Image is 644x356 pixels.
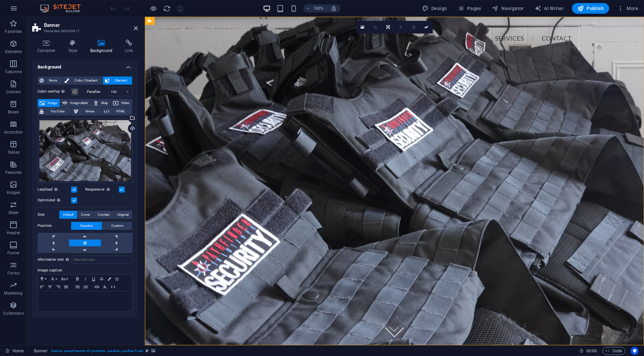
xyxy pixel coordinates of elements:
p: Forms [7,270,19,276]
button: Code [602,347,625,355]
span: Contain [98,211,110,219]
span: Click to select. Double-click to edit [34,347,48,355]
button: Cover [77,211,94,219]
button: Design [419,3,450,14]
button: Original [114,211,132,219]
div: % [123,88,132,96]
span: Custom [111,222,123,230]
div: Design (Ctrl+Alt+Y) [419,3,450,14]
h4: Background [32,59,138,71]
label: Image caption [38,266,132,274]
button: Color / Gradient [62,77,103,85]
p: Slider [8,210,19,215]
i: This element contains a background [151,349,155,353]
button: Vimeo [71,107,101,115]
span: 00 00 [586,347,597,355]
button: Direction [71,222,102,230]
p: Content [6,89,21,95]
button: HTML [109,283,117,291]
button: Align Justify [62,283,70,291]
p: Tables [7,150,19,155]
button: Contain [94,211,113,219]
p: Images [7,190,20,195]
span: Vimeo [80,107,99,115]
span: Original [117,211,128,219]
label: Alternative text [38,256,71,264]
h4: Link [120,40,138,54]
h4: Container [32,40,63,54]
a: Select files from the file manager, stock photos, or upload file(s) [356,21,369,34]
button: Insert Link [93,283,101,291]
span: Element [112,77,130,85]
p: Accordion [4,130,23,135]
span: YouTube [46,107,69,115]
label: Position [38,222,71,230]
h3: Preset #ed-889539817 [44,28,124,34]
button: Clear Formatting [101,283,109,291]
span: Pages [458,5,481,12]
h6: 100% [313,4,324,12]
label: Color overlay [38,88,71,96]
label: Lazyload [38,186,71,194]
span: AI Writer [535,5,564,12]
i: On resize automatically adjust zoom level to fit chosen device. [331,5,337,11]
button: Icons [113,275,120,283]
p: Collections [3,311,23,316]
button: Paragraph Format [38,275,49,283]
a: Confirm ( Ctrl ⏎ ) [420,21,433,34]
input: Alternative text... [71,256,132,264]
button: Default [59,211,77,219]
button: reload [163,4,171,12]
span: Map [101,99,109,107]
button: Click here to leave preview mode and continue editing [149,4,157,12]
button: Font Family [49,275,59,283]
span: . banner .preset-banner-v3-protector .parallax .parallax-fixed [50,347,143,355]
span: Direction [80,222,93,230]
button: Colors [106,275,113,283]
button: Image slider [60,99,91,107]
span: Navigator [492,5,524,12]
button: Image [38,99,60,107]
a: Blur [394,21,407,34]
label: Responsive [85,186,119,194]
span: More [617,5,638,12]
button: Underline (Ctrl+U) [90,275,98,283]
button: Align Center [46,283,54,291]
button: Element [103,77,132,85]
button: Unordered List [73,283,82,291]
span: Design [422,5,447,12]
label: Optimized [38,196,71,204]
button: Bold (Ctrl+B) [73,275,82,283]
h4: Background [85,40,120,54]
h2: Banner [44,22,138,28]
span: Default [63,211,73,219]
button: Usercentrics [631,347,639,355]
button: None [38,77,62,85]
button: Navigator [489,3,527,14]
span: Code [605,347,622,355]
span: HTML [111,107,130,115]
h4: Style [63,40,85,54]
p: Columns [5,69,22,74]
i: This element is a customizable preset [146,349,149,353]
button: Align Left [38,283,46,291]
p: Header [7,230,20,236]
span: Color / Gradient [71,77,101,85]
span: Image [47,99,58,107]
button: Align Right [54,283,62,291]
button: AI Writer [532,3,567,14]
i: Reload page [163,5,171,12]
nav: breadcrumb [34,347,155,355]
label: Parallax [87,90,109,94]
button: Publish [572,3,609,14]
p: Footer [7,250,19,256]
span: : [591,348,592,353]
button: Strikethrough [98,275,106,283]
a: Greyscale [407,21,420,34]
button: YouTube [38,107,71,115]
span: Video [120,99,130,107]
span: Cover [81,211,90,219]
span: None [46,77,60,85]
button: Pages [455,3,484,14]
button: Custom [102,222,132,230]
